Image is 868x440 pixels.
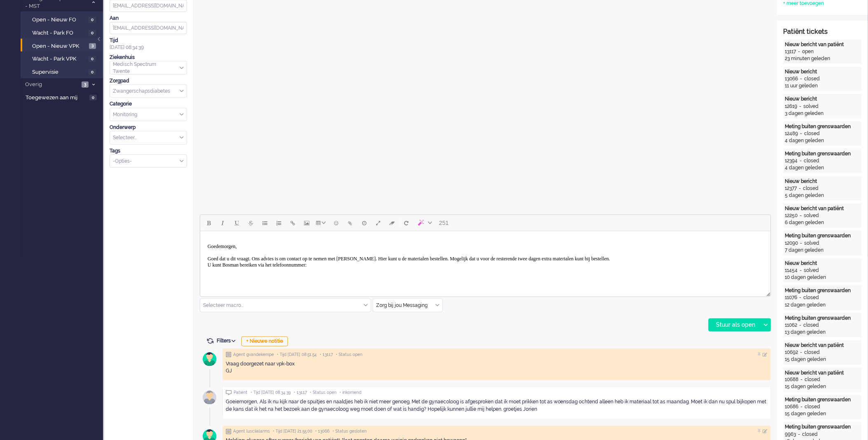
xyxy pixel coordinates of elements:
span: 0 [89,69,96,75]
a: Wacht - Park VPK 0 [24,54,102,63]
img: avatar [199,387,220,408]
div: 4 dagen geleden [785,137,860,144]
div: - [798,75,805,82]
a: Open - Nieuw VPK 3 [24,41,102,50]
div: - [798,322,804,329]
div: closed [805,349,820,356]
div: - [799,404,805,411]
img: ic_note_grey.svg [226,429,232,435]
span: Patiënt [234,390,248,396]
button: Bold [202,216,216,230]
span: 251 [439,220,449,226]
span: Toegewezen aan mij [26,94,87,102]
span: • 13117 [320,352,333,358]
div: Meting buiten grenswaarden [785,123,860,130]
div: 11076 [785,294,798,301]
span: Agent lusciialarms [233,429,270,435]
div: - [798,240,805,247]
div: 9963 [785,431,796,438]
div: Select Tags [110,154,187,168]
button: 251 [435,216,452,230]
button: Add attachment [343,216,357,230]
span: • 13066 [315,429,330,435]
span: Wacht - Park VPK [32,55,87,63]
div: 12619 [785,103,798,110]
div: open [802,48,814,55]
span: Filters [217,338,239,344]
div: 12 dagen geleden [785,302,860,309]
div: 11 uur geleden [785,82,860,89]
div: Meting buiten grenswaarden [785,287,860,294]
div: - [798,267,804,274]
img: avatar [199,349,220,370]
span: Agent gvandekempe [233,352,274,358]
div: 15 dagen geleden [785,384,860,391]
div: - [799,377,805,384]
iframe: Rich Text Area [200,231,771,289]
div: 12377 [785,185,797,192]
div: closed [802,431,818,438]
div: - [796,431,802,438]
div: 11062 [785,322,798,329]
div: 13066 [785,75,798,82]
div: solved [804,267,819,274]
span: 0 [89,95,97,101]
span: • Tijd [DATE] 08:51:54 [277,352,317,358]
div: Meting buiten grenswaarden [785,397,860,404]
div: Nieuw bericht [785,178,860,185]
button: Underline [230,216,244,230]
div: solved [804,103,819,110]
div: Nieuw bericht [785,68,860,75]
div: 3 dagen geleden [785,110,860,117]
span: • Tijd [DATE] 08:34:39 [250,390,291,396]
span: • Status open [336,352,363,358]
div: 12489 [785,130,798,137]
button: Numbered list [272,216,286,230]
button: Fullscreen [371,216,385,230]
div: Tijd [110,37,187,44]
a: Toegewezen aan mij 0 [24,93,103,102]
div: Categorie [110,101,187,108]
button: Table [314,216,329,230]
button: Italic [216,216,230,230]
div: closed [803,185,819,192]
div: Nieuw bericht van patiënt [785,205,860,212]
div: Onderwerp [110,124,187,131]
span: • Tijd [DATE] 21:55:00 [273,429,312,435]
span: • 13117 [294,390,307,396]
div: Nieuw bericht [785,260,860,267]
div: Nieuw bericht van patiënt [785,342,860,349]
div: Zorgpad [110,77,187,84]
div: 15 dagen geleden [785,411,860,418]
div: 12394 [785,157,798,164]
div: closed [805,377,821,384]
div: solved [805,240,820,247]
div: - [798,349,805,356]
div: closed [805,75,820,82]
button: Insert/edit image [300,216,314,230]
div: - [796,48,802,55]
span: Supervisie [32,68,87,76]
span: 0 [89,17,96,23]
button: Bullet list [258,216,272,230]
div: closed [804,322,819,329]
div: - [798,212,804,219]
a: Supervisie 0 [24,67,102,76]
div: 12090 [785,240,798,247]
span: Open - Nieuw VPK [32,42,87,50]
div: closed [804,157,820,164]
div: Meting buiten grenswaarden [785,150,860,157]
button: Insert/edit link [286,216,300,230]
span: • inkomend [339,390,361,396]
div: 10686 [785,404,799,411]
div: Vraag doorgezet naar vpk-box GJ [226,360,768,374]
span: Wacht - Park FO [32,29,87,37]
div: closed [804,294,819,301]
div: - [798,103,804,110]
span: • Status open [310,390,337,396]
button: Emoticons [329,216,343,230]
div: 23 minuten geleden [785,55,860,62]
div: Nieuw bericht van patiënt [785,41,860,48]
div: Nieuw bericht [785,96,860,103]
